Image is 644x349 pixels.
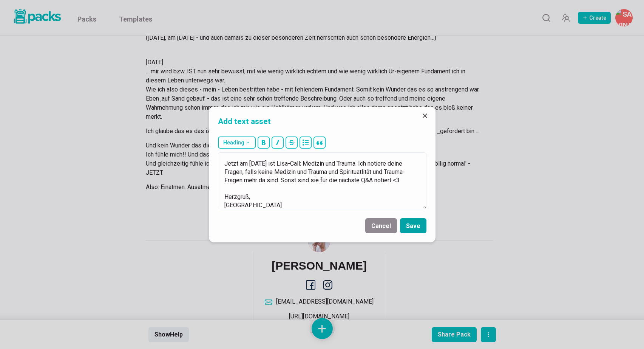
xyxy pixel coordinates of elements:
[314,136,326,149] button: block quote
[286,136,298,149] button: strikethrough
[300,136,312,149] button: bullet
[218,136,256,149] button: Heading
[419,110,431,122] button: Close
[209,107,436,133] header: Add text asset
[365,218,397,233] button: Cancel
[258,136,270,149] button: bold
[272,136,284,149] button: italic
[218,152,426,209] textarea: [DATE] Du machst das so so gut!!! Das Teilen.. das Atmen.. das zu verstehen versuchen.. und wiede...
[400,218,426,233] button: Save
